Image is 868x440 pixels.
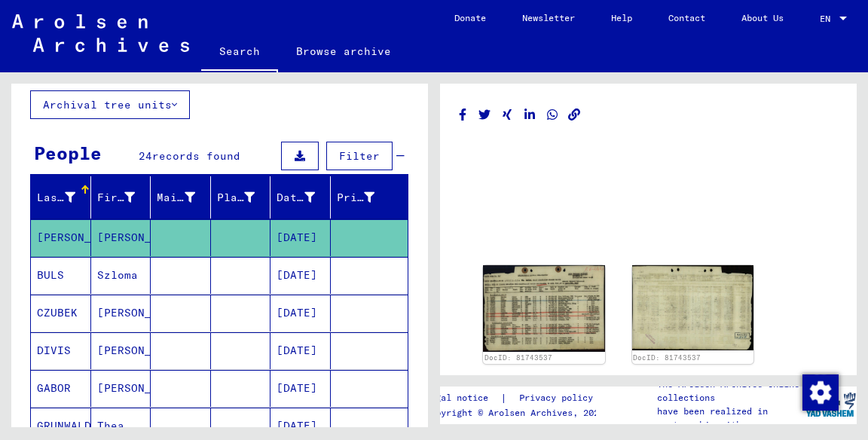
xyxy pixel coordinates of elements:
div: Place of Birth [217,185,274,209]
mat-cell: [DATE] [270,257,331,294]
div: People [34,139,102,167]
div: Last Name [37,185,94,209]
button: Share on Facebook [455,105,471,124]
mat-cell: [DATE] [270,219,331,256]
div: Maiden Name [157,185,214,209]
div: Prisoner # [337,185,394,209]
button: Share on Twitter [477,105,493,124]
mat-cell: GABOR [31,370,91,407]
mat-cell: [DATE] [270,295,331,332]
img: 002.jpg [632,265,754,350]
span: 24 [139,149,152,163]
button: Archival tree units [30,90,190,119]
mat-header-cell: Date of Birth [270,176,331,218]
mat-header-cell: Place of Birth [211,176,271,218]
button: Copy link [567,105,582,124]
button: Share on LinkedIn [522,105,538,124]
mat-cell: BULS [31,257,91,294]
a: Search [201,33,278,72]
div: First Name [97,185,154,209]
mat-cell: Szloma [91,257,151,294]
p: The Arolsen Archives online collections [657,377,805,405]
mat-cell: [DATE] [270,332,331,369]
div: Date of Birth [277,190,315,206]
button: Share on Xing [500,105,515,124]
div: First Name [97,190,136,206]
button: Share on WhatsApp [545,105,561,124]
img: Arolsen_neg.svg [12,14,189,52]
p: have been realized in partnership with [657,405,805,432]
mat-cell: [PERSON_NAME] [91,332,151,369]
img: 001.jpg [483,265,605,351]
div: Prisoner # [337,190,375,206]
mat-cell: [PERSON_NAME] [91,295,151,332]
button: Filter [326,142,393,170]
mat-header-cell: Maiden Name [151,176,211,218]
div: Last Name [37,190,75,206]
mat-cell: DIVIS [31,332,91,369]
mat-cell: [DATE] [270,370,331,407]
mat-cell: [PERSON_NAME] [91,219,151,256]
mat-header-cell: Prisoner # [331,176,408,218]
a: Privacy policy [507,390,611,406]
a: DocID: 81743537 [633,353,701,362]
mat-cell: [PERSON_NAME] [31,219,91,256]
a: DocID: 81743537 [484,353,552,362]
mat-cell: [PERSON_NAME] [91,370,151,407]
a: Browse archive [278,33,409,69]
span: Filter [339,149,380,163]
div: Place of Birth [217,190,255,206]
p: Copyright © Arolsen Archives, 2021 [425,406,611,420]
mat-header-cell: Last Name [31,176,91,218]
img: Change consent [802,374,839,411]
span: EN [820,14,836,24]
span: records found [152,149,240,163]
mat-cell: CZUBEK [31,295,91,332]
mat-header-cell: First Name [91,176,151,218]
a: Legal notice [425,390,500,406]
div: | [425,390,611,406]
div: Date of Birth [277,185,334,209]
div: Maiden Name [157,190,195,206]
